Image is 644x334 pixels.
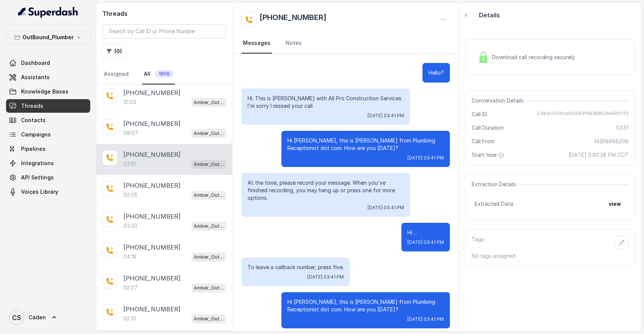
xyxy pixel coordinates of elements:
[102,44,126,58] button: (0)
[102,64,226,84] nav: Tabs
[594,138,629,145] span: 14358688298
[241,33,272,54] a: Messages
[407,239,444,245] span: [DATE] 03:41 PM
[21,131,51,138] span: Campaigns
[6,70,90,84] a: Assistants
[6,156,90,170] a: Integrations
[248,264,344,271] p: To leave a callback number, press five.
[478,52,489,63] img: Lock Icon
[194,253,224,261] p: Amber_Outreach
[6,31,90,44] button: OutBound_Plumber
[21,102,43,110] span: Threads
[616,124,629,132] span: 03:51
[102,24,226,38] input: Search by Call ID or Phone Number
[21,116,46,124] span: Contacts
[123,98,136,106] p: 10:03
[287,137,444,152] p: Hi [PERSON_NAME], this is [PERSON_NAME] from Plumbing Receptionist dot com. How are you [DATE]?
[21,59,50,67] span: Dashboard
[307,274,344,280] span: [DATE] 03:41 PM
[123,129,138,137] p: 09:07
[492,54,578,61] span: Download call recording securely
[6,99,90,113] a: Threads
[155,70,173,78] span: 1809
[6,85,90,98] a: Knowledge Bases
[123,243,181,252] p: [PHONE_NUMBER]
[123,119,181,128] p: [PHONE_NUMBER]
[21,88,68,95] span: Knowledge Bases
[123,253,137,260] p: 04:18
[123,88,181,97] p: [PHONE_NUMBER]
[194,315,224,323] p: Amber_Outreach
[479,11,500,20] p: Details
[102,9,226,18] h2: Threads
[472,124,504,132] span: Call Duration
[6,128,90,141] a: Campaigns
[123,150,181,159] p: [PHONE_NUMBER]
[6,56,90,70] a: Dashboard
[472,97,527,104] span: Conversation Details
[568,151,629,159] span: [DATE] 3:40:38 PM CDT
[123,181,181,190] p: [PHONE_NUMBER]
[284,33,303,54] a: Notes
[194,192,224,199] p: Amber_Outreach
[6,185,90,199] a: Voices Library
[194,161,224,168] p: Amber_Outreach
[472,151,506,159] span: Start time
[537,110,629,118] span: CAb9c0516cafe3293f9818862de48fcff9
[21,145,46,153] span: Pipelines
[123,284,138,291] p: 02:07
[194,222,224,230] p: Amber_Outreach
[123,160,136,168] p: 03:51
[407,229,444,236] p: Hi ...
[12,314,21,322] text: CS
[123,212,181,221] p: [PHONE_NUMBER]
[241,33,450,54] nav: Tabs
[368,205,404,211] span: [DATE] 03:41 PM
[472,110,487,118] span: Call ID
[6,171,90,184] a: API Settings
[407,316,444,322] span: [DATE] 03:41 PM
[472,138,495,145] span: Call From
[29,314,46,321] span: Caden
[428,69,444,77] p: Hello?
[248,179,404,202] p: At the tone, please record your message. When you've finished recording, you may hang up or press...
[287,298,444,313] p: Hi [PERSON_NAME], this is [PERSON_NAME] from Plumbing Receptionist dot com. How are you [DATE]?
[368,113,404,119] span: [DATE] 03:41 PM
[472,236,484,249] p: Tags
[475,200,513,208] span: Extracted Data
[194,130,224,137] p: Amber_Outreach
[21,188,58,196] span: Voices Library
[18,6,79,18] img: light.svg
[194,284,224,292] p: Amber_Outreach
[472,181,519,188] span: Extraction Details
[23,33,74,42] p: OutBound_Plumber
[407,155,444,161] span: [DATE] 03:41 PM
[604,197,626,211] button: view
[21,159,54,167] span: Integrations
[123,274,181,283] p: [PHONE_NUMBER]
[102,64,130,84] a: Assigned
[123,305,181,314] p: [PHONE_NUMBER]
[260,12,327,27] h2: [PHONE_NUMBER]
[472,252,629,260] p: No tags assigned
[6,113,90,127] a: Contacts
[123,191,137,199] p: 02:05
[248,95,404,110] p: Hi. This is [PERSON_NAME] with All Pro Construction Services. I'm sorry I missed your call.
[142,64,175,84] a: All1809
[21,174,54,181] span: API Settings
[6,307,90,328] a: Caden
[123,315,136,322] p: 02:10
[123,222,137,230] p: 03:30
[194,99,224,106] p: Amber_Outreach
[21,74,50,81] span: Assistants
[6,142,90,156] a: Pipelines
